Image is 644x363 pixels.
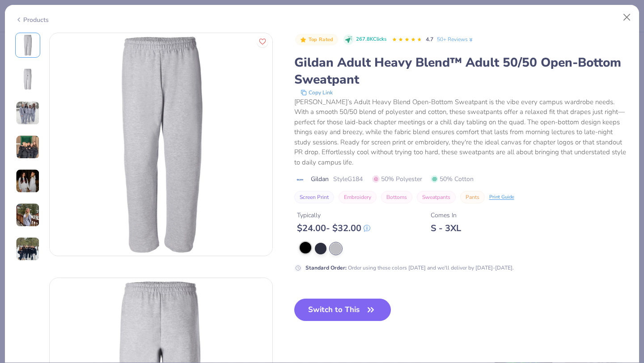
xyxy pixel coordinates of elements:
[417,191,456,203] button: Sweatpants
[305,264,347,271] strong: Standard Order :
[294,97,629,168] div: [PERSON_NAME]’s Adult Heavy Blend Open-Bottom Sweatpant is the vibe every campus wardrobe needs. ...
[294,191,334,203] button: Screen Print
[333,174,363,184] span: Style G184
[300,36,307,43] img: Top Rated sort
[294,54,629,88] div: Gildan Adult Heavy Blend™ Adult 50/50 Open-Bottom Sweatpant
[294,299,391,321] button: Switch to This
[294,176,306,183] img: brand logo
[297,223,370,234] div: $ 24.00 - $ 32.00
[460,191,485,203] button: Pants
[431,211,461,220] div: Comes In
[17,34,38,56] img: Front
[437,35,474,43] a: 50+ Reviews
[426,36,433,43] span: 4.7
[619,9,636,26] button: Close
[311,174,329,184] span: Gildan
[17,68,38,90] img: Back
[16,169,40,193] img: User generated content
[339,191,377,203] button: Embroidery
[16,135,40,159] img: User generated content
[16,101,40,125] img: User generated content
[373,174,422,184] span: 50% Polyester
[305,264,514,272] div: Order using these colors [DATE] and we'll deliver by [DATE]-[DATE].
[295,34,338,46] button: Badge Button
[381,191,412,203] button: Bottoms
[297,211,370,220] div: Typically
[257,36,268,47] button: Like
[298,88,335,97] button: copy to clipboard
[431,223,461,234] div: S - 3XL
[431,174,474,184] span: 50% Cotton
[309,37,334,42] span: Top Rated
[489,194,514,201] div: Print Guide
[356,36,386,43] span: 267.8K Clicks
[392,33,422,47] div: 4.7 Stars
[15,15,49,25] div: Products
[16,203,40,227] img: User generated content
[16,237,40,261] img: User generated content
[50,33,272,256] img: Front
